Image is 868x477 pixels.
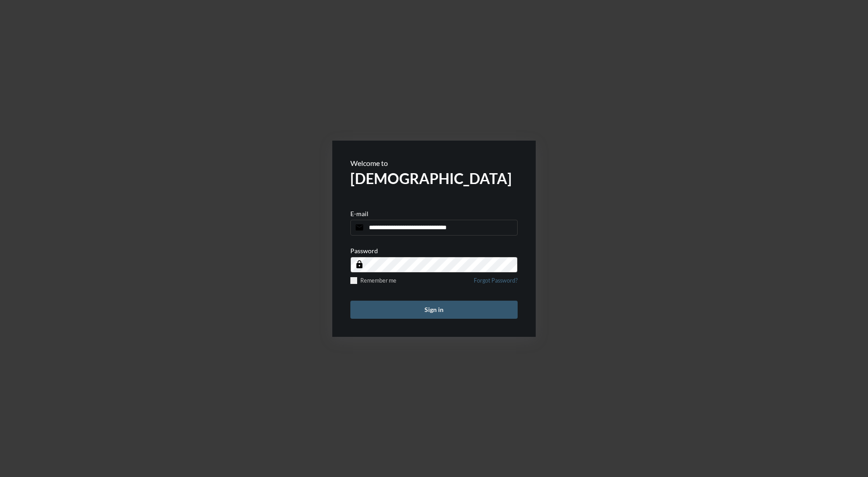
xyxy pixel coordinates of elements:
[350,277,396,284] label: Remember me
[350,247,378,255] p: Password
[350,301,518,319] button: Sign in
[350,159,518,167] p: Welcome to
[350,170,518,187] h2: [DEMOGRAPHIC_DATA]
[474,277,518,289] a: Forgot Password?
[350,210,368,217] p: E-mail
